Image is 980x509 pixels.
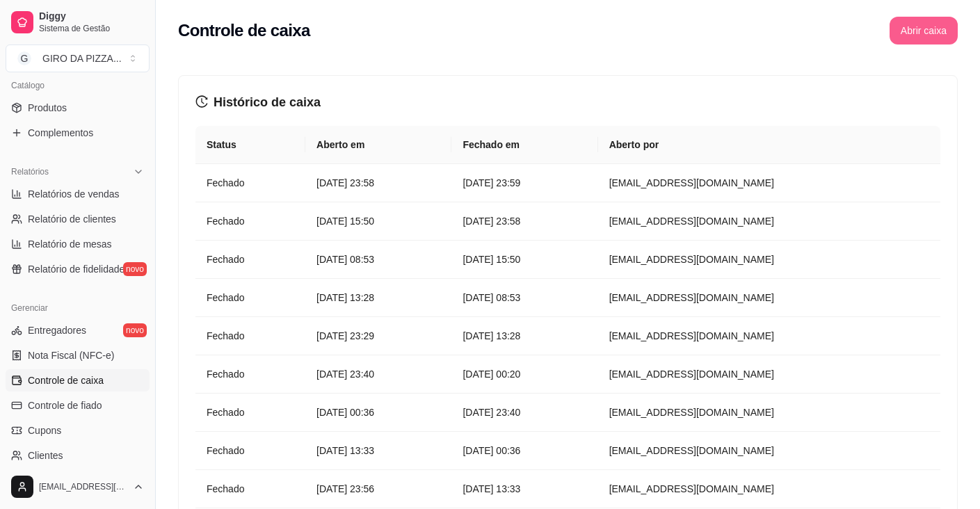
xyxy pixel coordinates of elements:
td: [EMAIL_ADDRESS][DOMAIN_NAME] [598,202,940,241]
a: Nota Fiscal (NFC-e) [6,344,150,366]
a: Produtos [6,97,150,119]
td: [EMAIL_ADDRESS][DOMAIN_NAME] [598,432,940,470]
article: [DATE] 08:53 [316,252,440,267]
button: [EMAIL_ADDRESS][DOMAIN_NAME] [6,470,150,503]
article: Fechado [207,366,294,382]
button: Abrir caixa [890,17,958,45]
article: [DATE] 15:50 [316,213,440,229]
div: Catálogo [6,74,150,97]
article: [DATE] 00:20 [463,366,586,382]
article: [DATE] 23:29 [316,328,440,344]
article: [DATE] 23:58 [316,175,440,191]
article: Fechado [207,443,294,458]
span: Relatório de clientes [28,212,116,226]
span: Complementos [28,126,93,140]
span: Diggy [39,10,144,23]
span: Cupons [28,423,61,437]
span: Controle de fiado [28,398,102,412]
article: Fechado [207,290,294,305]
a: Relatório de fidelidadenovo [6,258,150,280]
article: [DATE] 13:33 [463,481,586,496]
a: Relatório de clientes [6,208,150,230]
article: [DATE] 13:28 [316,290,440,305]
th: Aberto em [305,126,451,164]
article: [DATE] 13:28 [463,328,586,344]
div: Gerenciar [6,297,150,319]
span: Relatório de mesas [28,237,112,251]
div: GIRO DA PIZZA ... [42,51,122,65]
td: [EMAIL_ADDRESS][DOMAIN_NAME] [598,317,940,355]
article: [DATE] 08:53 [463,290,586,305]
article: Fechado [207,252,294,267]
article: Fechado [207,405,294,420]
td: [EMAIL_ADDRESS][DOMAIN_NAME] [598,470,940,508]
td: [EMAIL_ADDRESS][DOMAIN_NAME] [598,241,940,279]
span: history [195,95,208,108]
span: G [17,51,31,65]
td: [EMAIL_ADDRESS][DOMAIN_NAME] [598,279,940,317]
a: Entregadoresnovo [6,319,150,341]
th: Fechado em [451,126,597,164]
td: [EMAIL_ADDRESS][DOMAIN_NAME] [598,394,940,432]
article: [DATE] 15:50 [463,252,586,267]
span: Controle de caixa [28,373,104,387]
a: DiggySistema de Gestão [6,6,150,39]
th: Status [195,126,305,164]
span: Relatórios de vendas [28,187,120,201]
h3: Histórico de caixa [195,92,940,112]
article: Fechado [207,213,294,229]
article: Fechado [207,481,294,496]
span: [EMAIL_ADDRESS][DOMAIN_NAME] [39,481,127,492]
span: Produtos [28,101,67,115]
h2: Controle de caixa [178,19,310,42]
a: Relatório de mesas [6,233,150,255]
span: Entregadores [28,323,86,337]
a: Clientes [6,444,150,467]
article: [DATE] 00:36 [316,405,440,420]
article: [DATE] 23:59 [463,175,586,191]
article: [DATE] 23:58 [463,213,586,229]
article: [DATE] 13:33 [316,443,440,458]
span: Nota Fiscal (NFC-e) [28,348,114,362]
a: Cupons [6,419,150,442]
a: Complementos [6,122,150,144]
button: Select a team [6,45,150,72]
article: [DATE] 00:36 [463,443,586,458]
article: Fechado [207,175,294,191]
article: [DATE] 23:56 [316,481,440,496]
span: Clientes [28,449,63,462]
article: [DATE] 23:40 [316,366,440,382]
td: [EMAIL_ADDRESS][DOMAIN_NAME] [598,164,940,202]
td: [EMAIL_ADDRESS][DOMAIN_NAME] [598,355,940,394]
article: Fechado [207,328,294,344]
span: Sistema de Gestão [39,23,144,34]
span: Relatório de fidelidade [28,262,124,276]
th: Aberto por [598,126,940,164]
a: Relatórios de vendas [6,183,150,205]
span: Relatórios [11,166,49,177]
a: Controle de caixa [6,369,150,391]
article: [DATE] 23:40 [463,405,586,420]
a: Controle de fiado [6,394,150,417]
